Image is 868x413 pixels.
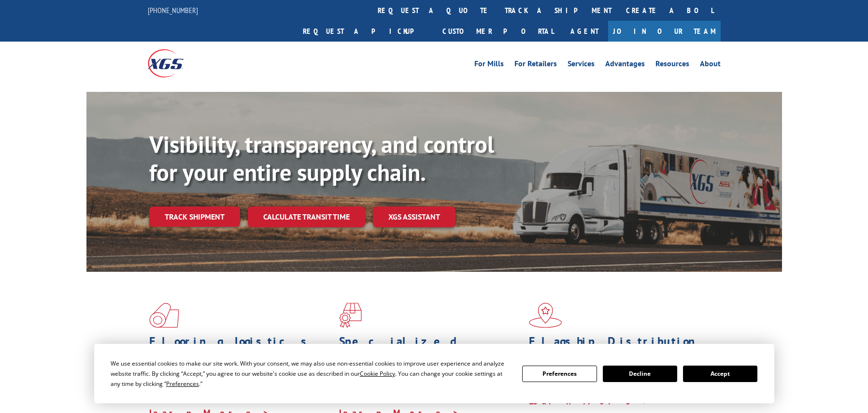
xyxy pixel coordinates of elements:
[561,21,608,42] a: Agent
[149,303,179,328] img: xgs-icon-total-supply-chain-intelligence-red
[339,303,362,328] img: xgs-icon-focused-on-flooring-red
[94,344,774,403] div: Cookie Consent Prompt
[529,336,711,364] h1: Flagship Distribution Model
[608,21,721,42] a: Join Our Team
[529,396,649,407] a: Learn More >
[435,21,561,42] a: Customer Portal
[683,366,757,382] button: Accept
[360,369,395,378] span: Cookie Policy
[148,5,198,15] a: [PHONE_NUMBER]
[514,60,557,71] a: For Retailers
[700,60,721,71] a: About
[568,60,595,71] a: Services
[296,21,435,42] a: Request a pickup
[529,303,562,328] img: xgs-icon-flagship-distribution-model-red
[149,336,332,364] h1: Flooring Logistics Solutions
[149,206,240,227] a: Track shipment
[474,60,504,71] a: For Mills
[603,366,677,382] button: Decline
[149,129,494,187] b: Visibility, transparency, and control for your entire supply chain.
[111,358,511,389] div: We use essential cookies to make our site work. With your consent, we may also use non-essential ...
[166,380,199,388] span: Preferences
[522,366,597,382] button: Preferences
[248,206,365,227] a: Calculate transit time
[605,60,645,71] a: Advantages
[339,336,522,364] h1: Specialized Freight Experts
[655,60,689,71] a: Resources
[373,206,455,227] a: XGS ASSISTANT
